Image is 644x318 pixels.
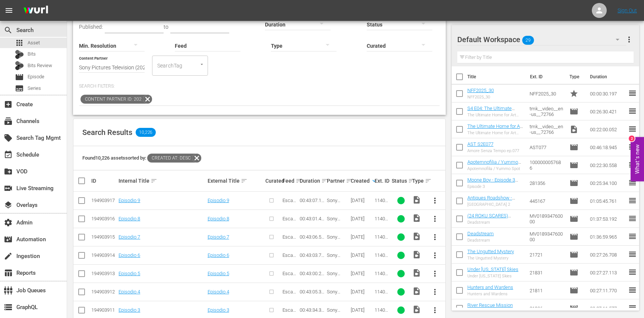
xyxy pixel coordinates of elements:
[208,252,229,258] a: Episodio 6
[467,106,515,117] a: S4 E04: The Ultimate Home for Art Lovers
[585,66,630,87] th: Duration
[628,142,637,151] span: reorder
[392,176,410,185] div: Status
[467,267,518,272] a: Under [US_STATE] Skies
[375,178,389,184] div: Ext. ID
[351,176,372,185] div: Created
[91,307,116,313] div: 194903911
[282,234,297,279] span: Escape Perfecto [GEOGRAPHIC_DATA]
[351,198,372,203] div: [DATE]
[136,128,156,137] span: 10,226
[4,268,13,277] span: Reports
[375,234,388,262] span: 11405868_U0000690_LAT
[527,156,566,174] td: 1000000057686
[628,250,637,259] span: reorder
[282,216,297,261] span: Escape Perfecto [GEOGRAPHIC_DATA]
[618,7,637,13] a: Sign Out
[18,2,54,19] img: ans4CAIJ8jUAAAAAAAAAAAAAAAAAAAAAAAAgQb4GAAAAAAAAAAAAAAAAAAAAAAAAJMjXAAAAAAAAAAAAAAAAAAAAAAAAgAT5G...
[4,100,13,109] span: Create
[321,177,328,184] span: sort
[467,249,514,254] a: The Ungutted Mystery
[527,103,566,120] td: tmk__video__en-us__72766
[569,196,578,205] span: Episode
[208,216,229,221] a: Episodio 8
[569,250,578,259] span: Episode
[4,26,13,35] span: Search
[569,214,578,223] span: Episode
[457,29,626,50] div: Default Workspace
[208,234,229,240] a: Episodio 7
[91,198,116,203] div: 194903917
[467,95,494,100] div: NFF2025_30
[91,252,116,258] div: 194903914
[119,234,140,240] a: Episodio 7
[467,231,494,236] a: Deadstream
[628,303,637,312] span: reorder
[467,274,518,278] div: Under [US_STATE] Skies
[430,251,439,260] span: more_vert
[147,154,192,163] span: Created At: desc
[28,85,41,92] span: Series
[587,264,628,281] td: 00:27:27.113
[15,73,24,82] span: Episode
[300,271,325,276] div: 00:43:00.211
[569,161,578,170] span: Episode
[467,213,511,224] a: (24 ROKU SCARES) Deadstream
[527,281,566,299] td: 21811
[4,218,13,227] span: Admin
[327,234,348,251] span: Sony Pictures Television
[625,31,634,48] button: more_vert
[522,32,534,48] span: 29
[346,177,353,184] span: sort
[628,214,637,223] span: reorder
[375,198,388,226] span: 11405872_U0000692_LAT
[628,178,637,187] span: reorder
[208,176,263,185] div: External Title
[327,289,348,306] span: Sony Pictures Television
[430,287,439,296] span: more_vert
[628,196,637,205] span: reorder
[430,233,439,242] span: more_vert
[527,138,566,156] td: AST077
[208,307,229,313] a: Episodio 3
[119,176,205,185] div: Internal Title
[412,268,421,277] span: Video
[525,66,565,87] th: Ext. ID
[527,210,566,228] td: MV018934760000
[119,271,140,276] a: Episodio 5
[430,196,439,205] span: more_vert
[426,246,444,264] button: more_vert
[375,271,388,299] span: 11405864_U0000688_LAT
[412,287,421,296] span: Video
[91,234,116,240] div: 194903915
[351,252,372,258] div: [DATE]
[467,238,494,243] div: Deadstream
[375,216,388,244] span: 11405870_U0000691_LAT
[587,120,628,138] td: 00:22:00.052
[569,179,578,188] span: Episode
[80,95,143,104] span: Content Partner ID: 202
[300,176,325,185] div: Duration
[119,216,140,221] a: Episodio 8
[4,303,13,312] span: GraphQL
[527,246,566,264] td: 21721
[4,184,13,193] span: Live Streaming
[527,299,566,317] td: 21836
[4,235,13,244] span: Automation
[628,160,637,169] span: reorder
[208,289,229,295] a: Episodio 4
[412,176,424,185] div: Type
[565,66,585,87] th: Type
[628,107,637,116] span: reorder
[327,198,348,214] span: Sony Pictures Television
[15,50,24,59] div: Bits
[300,234,325,240] div: 00:43:06.580
[628,232,637,241] span: reorder
[82,128,132,137] span: Search Results
[587,192,628,210] td: 01:05:45.761
[467,220,524,225] div: Deadstream
[587,281,628,299] td: 00:27:11.770
[467,130,524,135] div: The Ultimate Home for Art Lovers
[569,304,578,313] span: Episode
[467,141,493,147] a: AST S2E077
